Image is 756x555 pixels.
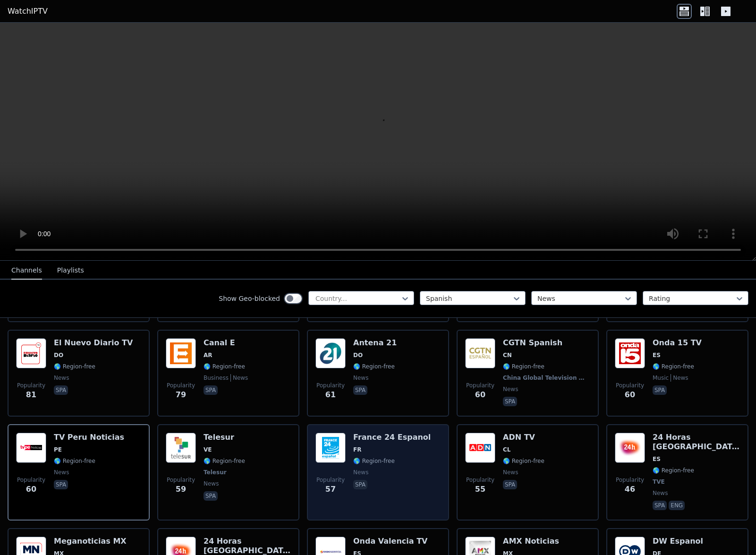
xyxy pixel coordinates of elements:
[353,469,368,476] span: news
[466,476,494,484] span: Popularity
[204,363,245,370] span: 🌎 Region-free
[503,469,518,476] span: news
[176,389,186,401] span: 79
[16,433,46,463] img: TV Peru Noticias
[167,382,195,389] span: Popularity
[475,484,485,495] span: 55
[54,385,68,395] p: spa
[503,446,510,453] span: CL
[653,363,694,370] span: 🌎 Region-free
[54,338,133,348] h6: El Nuevo Diario TV
[615,433,645,463] img: 24 Horas Canarias
[653,374,669,382] span: music
[54,363,95,370] span: 🌎 Region-free
[54,351,63,359] span: DO
[616,382,644,389] span: Popularity
[57,262,84,280] button: Playlists
[475,389,485,401] span: 60
[219,294,280,303] label: Show Geo-blocked
[503,374,588,382] span: China Global Television Network
[503,351,512,359] span: CN
[503,363,544,370] span: 🌎 Region-free
[54,537,127,546] h6: Meganoticias MX
[653,467,694,474] span: 🌎 Region-free
[230,374,248,382] span: news
[653,385,667,395] p: spa
[653,433,740,452] h6: 24 Horas [GEOGRAPHIC_DATA]
[353,338,397,348] h6: Antena 21
[325,389,336,401] span: 61
[615,338,645,368] img: Onda 15 TV
[353,351,363,359] span: DO
[176,484,186,495] span: 59
[353,446,361,453] span: FR
[653,351,661,359] span: ES
[17,476,45,484] span: Popularity
[54,480,68,489] p: spa
[204,457,245,465] span: 🌎 Region-free
[503,397,517,406] p: spa
[653,537,703,546] h6: DW Espanol
[653,501,667,510] p: spa
[26,389,36,401] span: 81
[616,476,644,484] span: Popularity
[625,389,635,401] span: 60
[11,262,42,280] button: Channels
[204,480,219,487] span: news
[204,446,212,453] span: VE
[8,6,48,17] a: WatchIPTV
[204,469,227,476] span: Telesur
[353,363,395,370] span: 🌎 Region-free
[325,484,336,495] span: 57
[503,433,544,442] h6: ADN TV
[653,478,665,486] span: TVE
[353,374,368,382] span: news
[166,338,196,368] img: Canal E
[353,385,367,395] p: spa
[167,476,195,484] span: Popularity
[166,433,196,463] img: Telesur
[353,433,431,442] h6: France 24 Espanol
[316,476,345,484] span: Popularity
[669,501,685,510] p: eng
[204,374,229,382] span: business
[204,433,245,442] h6: Telesur
[353,457,395,465] span: 🌎 Region-free
[503,385,518,393] span: news
[653,455,661,463] span: ES
[465,338,495,368] img: CGTN Spanish
[54,446,62,453] span: PE
[353,480,367,489] p: spa
[465,433,495,463] img: ADN TV
[204,351,212,359] span: AR
[54,469,69,476] span: news
[503,480,517,489] p: spa
[503,457,544,465] span: 🌎 Region-free
[315,433,346,463] img: France 24 Espanol
[625,484,635,495] span: 46
[54,457,95,465] span: 🌎 Region-free
[653,338,702,348] h6: Onda 15 TV
[204,491,218,501] p: spa
[54,433,124,442] h6: TV Peru Noticias
[315,338,346,368] img: Antena 21
[503,338,590,348] h6: CGTN Spanish
[17,382,45,389] span: Popularity
[16,338,46,368] img: El Nuevo Diario TV
[466,382,494,389] span: Popularity
[316,382,345,389] span: Popularity
[503,537,559,546] h6: AMX Noticias
[653,489,668,497] span: news
[204,338,248,348] h6: Canal E
[54,374,69,382] span: news
[353,537,427,546] h6: Onda Valencia TV
[26,484,36,495] span: 60
[671,374,688,382] span: news
[204,385,218,395] p: spa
